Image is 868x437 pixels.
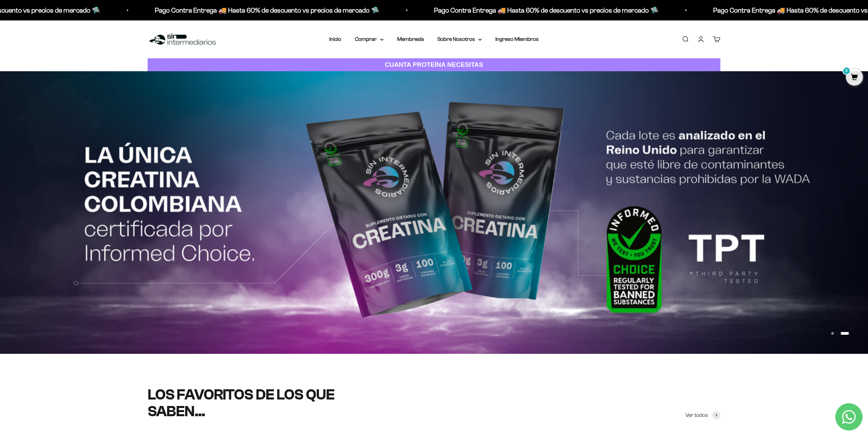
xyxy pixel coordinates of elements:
[385,61,483,68] strong: CUANTA PROTEÍNA NECESITAS
[329,36,341,42] a: Inicio
[842,67,851,75] mark: 0
[148,386,334,419] split-lines: LOS FAVORITOS DE LOS QUE SABEN...
[685,411,708,420] span: Ver todos
[355,35,384,44] summary: Comprar
[685,411,720,420] a: Ver todos
[437,35,482,44] summary: Sobre Nosotros
[148,58,720,72] a: CUANTA PROTEÍNA NECESITAS
[428,5,652,16] p: Pago Contra Entrega 🚚 Hasta 60% de descuento vs precios de mercado 🛸
[495,36,539,42] a: Ingreso Miembros
[397,36,424,42] a: Membresía
[846,74,863,81] a: 0
[148,5,373,16] p: Pago Contra Entrega 🚚 Hasta 60% de descuento vs precios de mercado 🛸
